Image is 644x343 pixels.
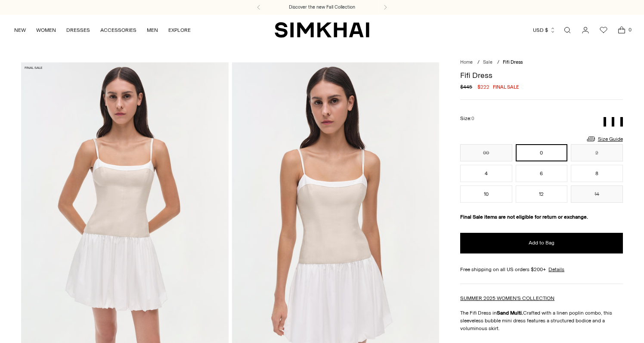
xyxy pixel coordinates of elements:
[66,21,90,40] a: DRESSES
[460,114,474,123] label: Size:
[586,133,623,144] a: Size Guide
[497,59,499,66] div: /
[460,59,622,66] nav: breadcrumbs
[533,21,556,40] button: USD $
[460,214,588,220] strong: Final Sale items are not eligible for return or exchange.
[460,144,512,161] button: 00
[460,71,622,79] h1: Fifi Dress
[100,21,136,40] a: ACCESSORIES
[595,22,612,39] a: Wishlist
[14,21,26,40] a: NEW
[559,22,576,39] a: Open search modal
[460,165,512,182] button: 4
[460,266,622,273] div: Free shipping on all US orders $200+
[36,21,56,40] a: WOMEN
[483,59,492,65] a: Sale
[571,185,622,203] button: 14
[275,22,369,38] a: SIMKHAI
[516,185,567,203] button: 12
[626,26,634,34] span: 0
[471,116,474,121] span: 0
[571,165,622,182] button: 8
[460,233,622,253] button: Add to Bag
[529,239,554,247] span: Add to Bag
[460,59,473,65] a: Home
[477,83,489,91] span: $222
[503,59,523,65] span: Fifi Dress
[460,295,554,301] a: SUMMER 2025 WOMEN'S COLLECTION
[289,4,355,11] a: Discover the new Fall Collection
[460,309,622,332] p: The Fifi Dress in Crafted with a linen poplin combo, this sleeveless bubble mini dress features a...
[577,22,594,39] a: Go to the account page
[548,266,564,273] a: Details
[460,185,512,203] button: 10
[516,144,567,161] button: 0
[477,59,480,66] div: /
[168,21,191,40] a: EXPLORE
[497,310,523,316] strong: Sand Multi.
[460,83,472,91] s: $445
[516,165,567,182] button: 6
[613,22,630,39] a: Open cart modal
[571,144,622,161] button: 2
[147,21,158,40] a: MEN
